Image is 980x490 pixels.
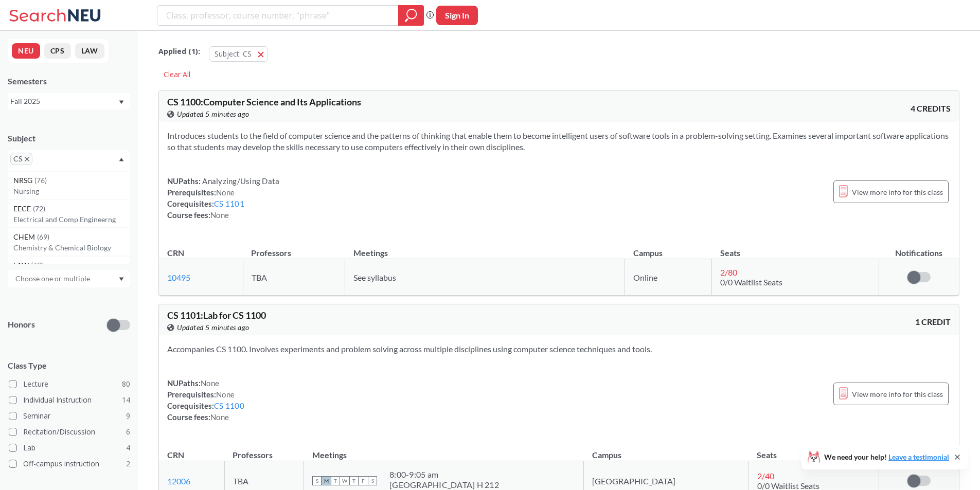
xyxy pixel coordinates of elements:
[214,199,244,208] a: CS 1101
[13,243,130,253] p: Chemistry & Chemical Biology
[13,175,34,186] span: NRSG
[9,409,130,423] label: Seminar
[13,203,33,214] span: EECE
[8,360,130,371] span: Class Type
[215,49,252,59] span: Subject: CS
[9,457,130,470] label: Off-campus instruction
[8,76,130,87] div: Semesters
[353,273,396,282] span: See syllabus
[167,247,184,259] div: CRN
[216,188,235,197] span: None
[25,157,29,161] svg: X to remove pill
[209,46,268,62] button: Subject: CS
[9,393,130,407] label: Individual Instruction
[177,322,250,333] span: Updated 5 minutes ago
[167,377,244,423] div: NUPaths: Prerequisites: Corequisites: Course fees:
[13,186,130,196] p: Nursing
[126,426,130,438] span: 6
[9,377,130,391] label: Lecture
[345,237,625,259] th: Meetings
[368,476,377,485] span: S
[119,100,124,104] svg: Dropdown arrow
[389,480,499,490] div: [GEOGRAPHIC_DATA] H 212
[359,476,368,485] span: F
[8,133,130,144] div: Subject
[625,237,712,259] th: Campus
[824,453,949,461] span: We need your help!
[340,476,349,485] span: W
[8,270,130,287] div: Dropdown arrow
[757,471,774,481] span: 2 / 40
[888,452,949,461] a: Leave a testimonial
[8,93,130,110] div: Fall 2025Dropdown arrow
[712,237,879,259] th: Seats
[34,176,47,185] span: ( 76 )
[44,43,71,59] button: CPS
[201,378,219,388] span: None
[210,412,229,422] span: None
[167,273,190,282] a: 10495
[167,449,184,461] div: CRN
[165,7,391,24] input: Class, professor, course number, "phrase"
[10,153,32,165] span: CSX to remove pill
[436,6,478,25] button: Sign In
[322,476,331,485] span: M
[911,103,951,114] span: 4 CREDITS
[8,150,130,171] div: CSX to remove pillDropdown arrowNRSG(76)NursingEECE(72)Electrical and Comp EngineerngCHEM(69)Chem...
[119,277,124,281] svg: Dropdown arrow
[9,425,130,439] label: Recitation/Discussion
[304,439,584,461] th: Meetings
[33,204,45,213] span: ( 72 )
[389,469,499,480] div: 8:00 - 9:05 am
[12,43,40,59] button: NEU
[210,210,229,220] span: None
[37,232,49,241] span: ( 69 )
[584,439,749,461] th: Campus
[405,8,417,23] svg: magnifying glass
[158,67,195,82] div: Clear All
[122,378,130,390] span: 80
[349,476,359,485] span: T
[75,43,104,59] button: LAW
[201,176,279,186] span: Analyzing/Using Data
[13,214,130,225] p: Electrical and Comp Engineerng
[915,316,951,328] span: 1 CREDIT
[625,259,712,296] td: Online
[331,476,340,485] span: T
[10,96,118,107] div: Fall 2025
[216,390,235,399] span: None
[13,231,37,243] span: CHEM
[720,277,782,287] span: 0/0 Waitlist Seats
[177,108,250,120] span: Updated 5 minutes ago
[243,259,345,296] td: TBA
[31,261,43,269] span: ( 68 )
[122,394,130,406] span: 14
[10,273,97,285] input: Choose one or multiple
[13,260,31,271] span: LAW
[158,46,200,57] span: Applied ( 1 ):
[126,410,130,422] span: 9
[167,130,951,153] section: Introduces students to the field of computer science and the patterns of thinking that enable the...
[167,175,279,221] div: NUPaths: Prerequisites: Corequisites: Course fees:
[126,442,130,453] span: 4
[398,5,424,26] div: magnifying glass
[119,157,124,161] svg: Dropdown arrow
[224,439,304,461] th: Professors
[243,237,345,259] th: Professors
[167,96,361,107] span: CS 1100 : Computer Science and Its Applications
[852,388,943,401] span: View more info for this class
[167,476,190,486] a: 12006
[879,439,958,461] th: Notifications
[852,186,943,198] span: View more info for this class
[9,441,130,455] label: Lab
[126,458,130,469] span: 2
[8,319,35,331] p: Honors
[312,476,322,485] span: S
[214,401,244,410] a: CS 1100
[879,237,959,259] th: Notifications
[720,267,737,277] span: 2 / 80
[749,439,879,461] th: Seats
[167,343,951,355] section: Accompanies CS 1100. Involves experiments and problem solving across multiple disciplines using c...
[167,310,266,321] span: CS 1101 : Lab for CS 1100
